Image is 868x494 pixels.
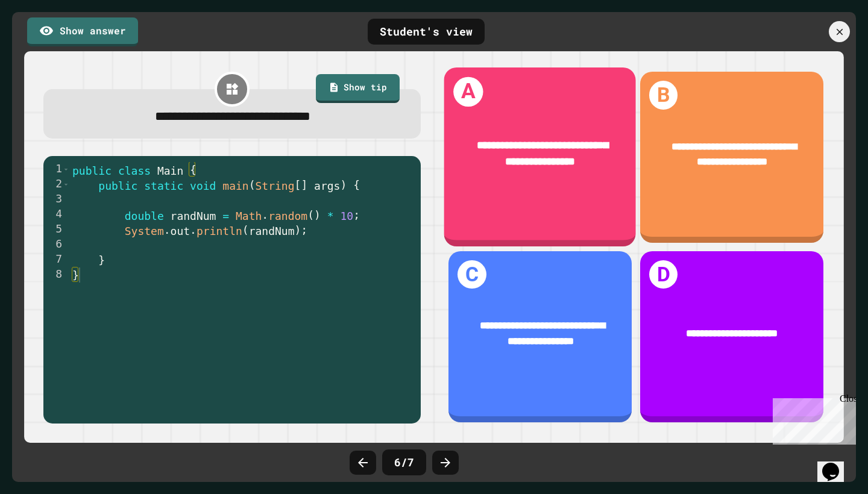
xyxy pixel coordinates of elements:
a: Show tip [316,74,400,104]
div: 7 [43,252,70,267]
div: Student's view [368,19,485,45]
div: 5 [43,222,70,237]
div: Chat with us now!Close [5,5,83,77]
div: 8 [43,267,70,283]
iframe: chat widget [817,446,856,482]
h1: A [454,77,484,107]
span: Toggle code folding, rows 1 through 8 [63,162,69,177]
h1: C [458,260,486,289]
h1: D [649,260,678,289]
div: 3 [43,192,70,207]
div: 2 [43,177,70,192]
div: 4 [43,207,70,222]
iframe: chat widget [768,393,856,445]
span: Toggle code folding, rows 2 through 7 [63,177,69,192]
div: 6 [43,237,70,252]
a: Show answer [27,17,138,46]
div: 6 / 7 [382,449,426,475]
h1: B [649,81,678,109]
div: 1 [43,162,70,177]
